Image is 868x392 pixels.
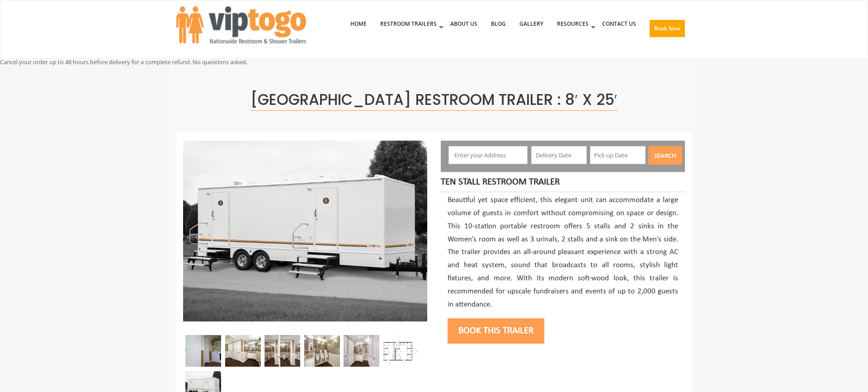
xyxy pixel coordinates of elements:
a: Resources [550,0,595,47]
a: Contact Us [595,0,643,47]
img: Inside view of a five station restroom trailer with two sinks and a wooden floor [344,335,379,367]
input: Pick up Date [590,146,646,164]
a: Home [344,0,373,47]
img: VIPTOGO [176,6,306,43]
p: Beautiful yet space efficient, this elegant unit can accommodate a large volume of guests in comf... [448,194,678,312]
a: About Us [443,0,484,47]
img: Inside view of a small portion of a restroom trailer station with doors, mirror and a sink [185,335,221,367]
a: Restroom Trailers [373,0,443,47]
img: Floor Plan of 10 station restroom with sink and toilet [383,335,419,367]
h4: Ten Stall Restroom Trailer [441,177,678,188]
img: A front view of trailer booth with ten restrooms, and two doors with male and female sign on them [183,141,427,321]
img: Inside of a restroom trailer with three urinals, a sink and a mirror [304,335,340,367]
button: Book Now [650,20,685,37]
button: Search [648,146,682,165]
button: Book this trailer [448,318,544,344]
a: Gallery [513,0,550,47]
span: [GEOGRAPHIC_DATA] Restroom Trailer : 8′ x 25′ [250,89,617,111]
img: Restroom interior with two closed doors and a sink with mirror [225,335,261,367]
input: Delivery Date [531,146,587,164]
a: Book Now [643,0,692,57]
img: Inside look of two station restroom trailer where stalls are placed [264,335,300,367]
input: Enter your Address [448,146,528,164]
a: Blog [484,0,513,47]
